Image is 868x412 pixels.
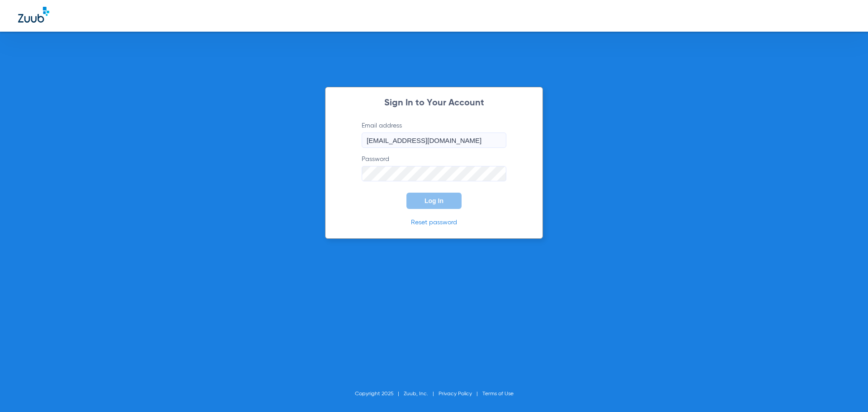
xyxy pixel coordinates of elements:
[439,391,472,397] a: Privacy Policy
[18,7,49,23] img: Zuub Logo
[404,389,439,398] li: Zuub, Inc.
[355,389,404,398] li: Copyright 2025
[362,166,506,181] input: Password
[362,133,506,148] input: Email address
[348,99,520,108] h2: Sign In to Your Account
[482,391,514,397] a: Terms of Use
[362,121,506,148] label: Email address
[411,219,457,226] a: Reset password
[425,197,443,204] span: Log In
[406,193,462,209] button: Log In
[362,155,506,181] label: Password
